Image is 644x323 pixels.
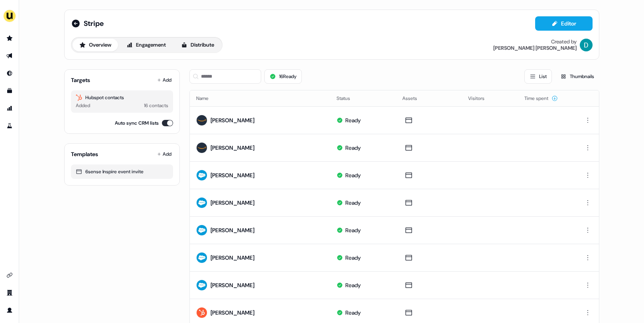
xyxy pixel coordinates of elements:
div: [PERSON_NAME] [211,254,254,262]
span: Stripe [84,19,104,28]
a: Go to profile [3,304,16,317]
button: Engagement [120,39,173,51]
a: Go to outbound experience [3,49,16,62]
div: Ready [345,226,361,234]
button: Add [156,149,173,160]
div: [PERSON_NAME] [211,144,254,152]
div: Hubspot contacts [76,94,168,102]
a: Go to templates [3,84,16,97]
button: Time spent [524,91,558,106]
div: [PERSON_NAME] [PERSON_NAME] [493,45,577,51]
div: Ready [345,144,361,152]
div: Created by [551,39,577,45]
div: Ready [345,281,361,289]
a: Go to team [3,286,16,299]
div: [PERSON_NAME] [211,171,254,179]
div: 16 contacts [144,102,168,110]
button: Overview [73,39,118,51]
button: 16Ready [264,69,302,84]
button: Name [196,91,218,106]
a: Go to prospects [3,32,16,45]
a: Go to Inbound [3,67,16,80]
div: [PERSON_NAME] [211,226,254,234]
div: Templates [71,150,98,158]
div: Targets [71,76,90,84]
a: Go to attribution [3,102,16,115]
label: Auto sync CRM lists [115,119,159,127]
button: Distribute [174,39,221,51]
div: 6sense Inspire event invite [76,168,168,176]
a: Go to integrations [3,269,16,282]
div: Ready [345,254,361,262]
div: [PERSON_NAME] [211,116,254,124]
div: Ready [345,309,361,317]
button: Status [337,91,360,106]
div: [PERSON_NAME] [211,281,254,289]
div: Ready [345,199,361,207]
div: [PERSON_NAME] [211,199,254,207]
button: Thumbnails [555,69,599,84]
div: [PERSON_NAME] [211,309,254,317]
div: Added [76,102,90,110]
div: Ready [345,171,361,179]
th: Assets [396,90,462,106]
button: Add [156,74,173,86]
a: Go to experiments [3,119,16,132]
img: David [580,39,593,51]
div: Ready [345,116,361,124]
button: List [524,69,552,84]
a: Editor [535,20,593,29]
button: Visitors [468,91,494,106]
button: Editor [535,16,593,31]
